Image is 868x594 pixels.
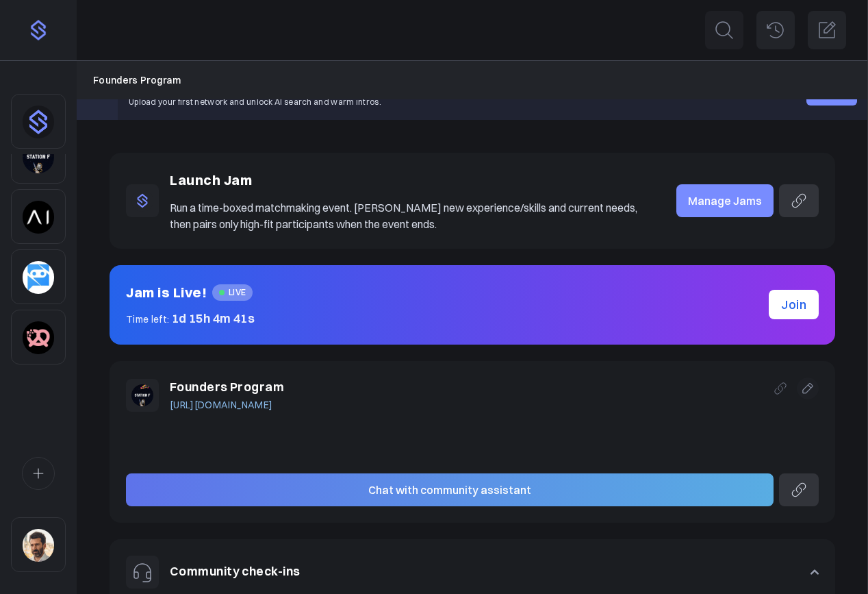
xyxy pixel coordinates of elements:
h1: Founders Program [170,378,284,397]
img: dhnou9yomun9587rl8johsq6w6vr [23,106,54,138]
h2: Jam is Live! [126,282,207,304]
nav: Breadcrumb [93,73,852,88]
a: [URL][DOMAIN_NAME] [170,397,284,412]
img: sqr4epb0z8e5jm577i6jxqftq3ng [23,529,54,562]
img: purple-logo-18f04229334c5639164ff563510a1dba46e1211543e89c7069427642f6c28bac.png [27,19,49,41]
img: stationf.co [131,384,153,406]
p: Upload your first network and unlock AI search and warm intros. [129,95,381,108]
img: botrepreneurs.live [23,261,54,294]
img: skpjks9cul1iqpbcjl4313d98ve6 [23,201,54,234]
span: LIVE [212,284,253,301]
a: Founders Program [93,73,181,88]
a: Manage Jams [676,184,774,217]
button: Chat with community assistant [126,473,774,506]
p: Run a time-boxed matchmaking event. [PERSON_NAME] new experience/skills and current needs, then p... [170,199,649,232]
span: Time left: [126,313,170,325]
span: 1d 15h 4m 41s [172,310,255,326]
a: Join [769,290,819,319]
img: bitsandpretzels.com [23,321,54,354]
img: stationf.co [23,140,54,173]
p: Launch Jam [170,169,649,191]
a: Community check-ins [170,563,301,579]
